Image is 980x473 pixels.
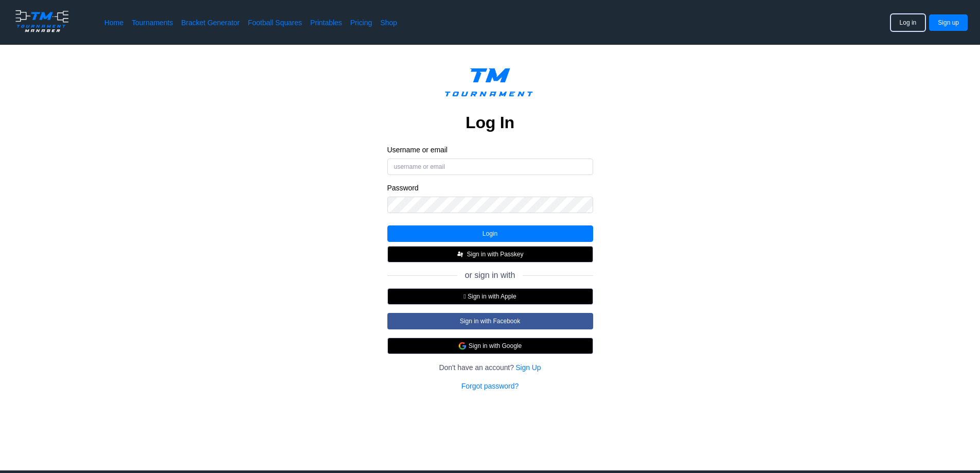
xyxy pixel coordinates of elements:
[12,8,72,34] img: logo.ffa97a18e3bf2c7d.png
[466,112,514,133] h2: Log In
[380,17,397,28] a: Shop
[387,313,593,329] button: Sign in with Facebook
[387,159,593,175] input: username or email
[387,288,593,305] button:  Sign in with Apple
[891,14,925,31] button: Log in
[465,271,515,280] span: or sign in with
[310,17,342,28] a: Printables
[387,145,593,154] label: Username or email
[248,17,302,28] a: Football Squares
[456,250,465,258] img: FIDO_Passkey_mark_A_white.b30a49376ae8d2d8495b153dc42f1869.svg
[458,342,467,350] img: google.d7f092af888a54de79ed9c9303d689d7.svg
[387,225,593,242] button: Login
[929,14,968,31] button: Sign up
[437,61,544,108] img: logo.ffa97a18e3bf2c7d.png
[387,246,593,262] button: Sign in with Passkey
[387,338,593,354] button: Sign in with Google
[132,17,173,28] a: Tournaments
[104,17,123,28] a: Home
[461,381,519,391] a: Forgot password?
[439,362,514,373] span: Don't have an account?
[515,362,541,373] a: Sign Up
[350,17,372,28] a: Pricing
[387,183,593,192] label: Password
[181,17,240,28] a: Bracket Generator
